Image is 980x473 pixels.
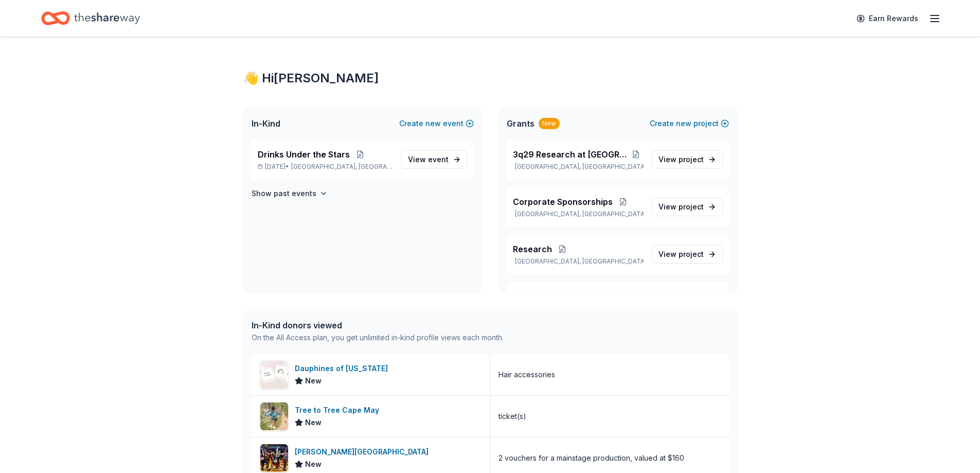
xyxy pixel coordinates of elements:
span: In-Kind [252,117,280,130]
span: new [676,117,691,130]
p: [GEOGRAPHIC_DATA], [GEOGRAPHIC_DATA] [513,210,644,218]
p: [DATE] • [258,163,393,171]
div: Hair accessories [498,369,555,381]
button: Createnewproject [650,117,729,130]
div: Tree to Tree Cape May [295,404,383,416]
span: project [679,155,704,164]
span: 3q29 Research at [GEOGRAPHIC_DATA] [513,148,629,161]
button: Createnewevent [399,117,474,130]
p: [GEOGRAPHIC_DATA], [GEOGRAPHIC_DATA] [513,163,644,171]
button: Show past events [252,187,328,200]
span: New [305,458,322,470]
span: View [408,153,449,166]
span: Drinks Under the Stars [258,148,350,161]
div: New [539,118,560,129]
img: Image for Dauphines of New York [260,361,288,389]
span: View [658,201,704,213]
div: In-Kind donors viewed [252,319,504,331]
span: Virtual Events [513,290,569,303]
div: ticket(s) [498,410,526,423]
span: New [305,375,322,387]
a: View event [401,150,468,169]
img: Image for George Street Playhouse [260,444,288,472]
span: New [305,416,322,429]
div: 2 vouchers for a mainstage production, valued at $160 [498,452,684,464]
a: Earn Rewards [850,9,924,28]
div: Dauphines of [US_STATE] [295,362,392,375]
p: [GEOGRAPHIC_DATA], [GEOGRAPHIC_DATA] [513,257,644,266]
a: View project [652,198,723,216]
span: new [425,117,441,130]
div: [PERSON_NAME][GEOGRAPHIC_DATA] [295,446,433,458]
a: Home [41,6,140,30]
a: View project [652,245,723,264]
span: [GEOGRAPHIC_DATA], [GEOGRAPHIC_DATA] [291,163,393,171]
h4: Show past events [252,187,316,200]
div: On the All Access plan, you get unlimited in-kind profile views each month. [252,331,504,344]
span: View [658,153,704,166]
span: project [679,250,704,258]
span: project [679,202,704,211]
div: 👋 Hi [PERSON_NAME] [243,70,737,86]
span: Grants [507,117,534,130]
span: View [658,248,704,260]
a: View project [652,150,723,169]
span: Research [513,243,552,255]
img: Image for Tree to Tree Cape May [260,402,288,430]
span: event [428,155,449,164]
span: Corporate Sponsorships [513,196,613,208]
